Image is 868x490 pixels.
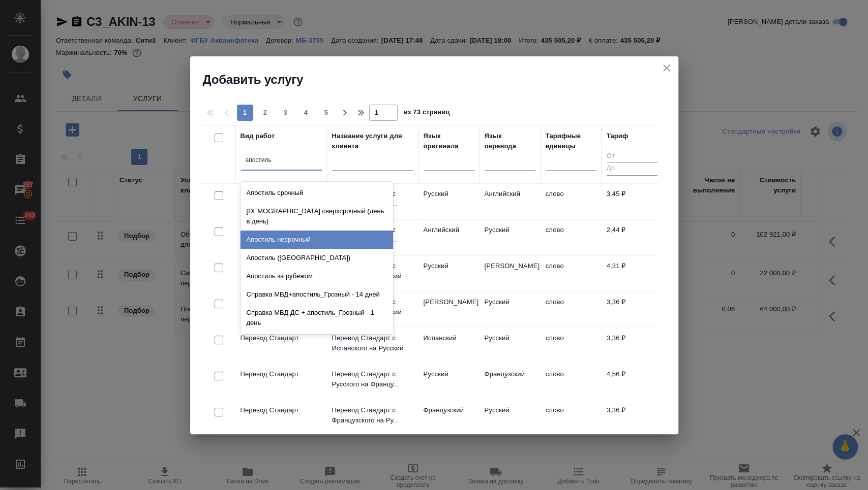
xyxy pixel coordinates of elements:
span: 3 [278,108,294,118]
td: 4,31 ₽ [602,256,663,291]
div: Апостиль за рубежом [241,267,393,285]
button: 4 [298,105,314,121]
p: Перевод Стандарт [241,333,322,343]
div: Язык оригинала [424,131,474,151]
td: слово [541,220,602,255]
button: close [659,60,674,76]
div: [DEMOGRAPHIC_DATA] сверхсрочный (день в день) [241,202,393,231]
button: 3 [278,105,294,121]
td: слово [541,184,602,219]
div: Апостиль несрочный [241,231,393,249]
button: 2 [257,105,274,121]
td: 3,45 ₽ [602,184,663,219]
td: [PERSON_NAME] [418,292,480,328]
span: 4 [298,108,314,118]
div: Апостиль срочный [241,184,393,202]
td: 2,44 ₽ [602,220,663,255]
p: Перевод Стандарт с Испанского на Русский [332,333,413,353]
p: Перевод Стандарт с Русского на Францу... [332,369,413,389]
div: Справка МВД ДС + апостиль_Грозный - 1 день [241,304,393,332]
td: 3,36 ₽ [602,400,663,436]
td: Русский [480,292,541,328]
p: Перевод Стандарт с Французского на Ру... [332,405,413,426]
div: Язык перевода [485,131,535,151]
td: слово [541,256,602,291]
td: Русский [418,256,480,291]
div: Справка МВД+апостиль_Грозный - 7 дней [241,332,393,350]
td: 3,36 ₽ [602,328,663,364]
td: слово [541,364,602,400]
td: 4,56 ₽ [602,364,663,400]
td: Испанский [418,328,480,364]
td: Французский [480,364,541,400]
td: Русский [480,400,541,436]
button: 5 [318,105,335,121]
td: Английский [480,184,541,219]
td: Французский [418,400,480,436]
span: 5 [318,108,335,118]
div: Справка МВД+апостиль_Грозный - 14 дней [241,285,393,304]
p: Перевод Стандарт [241,369,322,379]
td: Русский [418,184,480,219]
h2: Добавить услугу [203,72,678,88]
span: из 73 страниц [404,106,450,121]
div: Название услуги для клиента [332,131,413,151]
td: слово [541,292,602,328]
span: 2 [257,108,274,118]
div: Вид работ [241,131,275,141]
td: 3,36 ₽ [602,292,663,328]
div: Апостиль ([GEOGRAPHIC_DATA]) [241,249,393,267]
td: слово [541,400,602,436]
td: Русский [480,328,541,364]
td: Русский [480,220,541,255]
p: Перевод Стандарт [241,405,322,415]
div: Тариф [607,131,628,141]
td: [PERSON_NAME] [480,256,541,291]
td: Английский [418,220,480,255]
td: Русский [418,364,480,400]
input: До [607,162,657,175]
td: слово [541,328,602,364]
input: От [607,150,657,163]
div: Тарифные единицы [546,131,596,151]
